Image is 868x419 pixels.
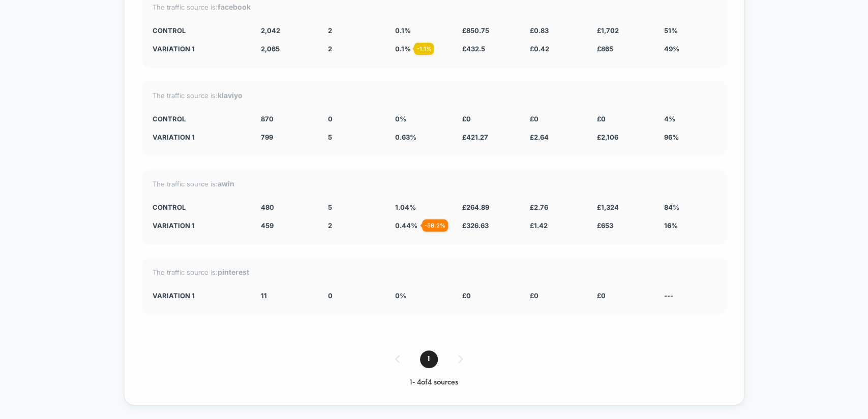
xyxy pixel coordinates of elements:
span: 5 [328,203,332,211]
span: 1 [420,350,438,368]
div: 96% [664,133,715,141]
span: £ 0 [462,292,471,300]
strong: klaviyo [218,91,243,100]
div: Variation 1 [153,133,246,141]
div: Variation 1 [153,292,246,300]
span: £ 264.89 [462,203,489,211]
div: CONTROL [153,26,246,35]
div: 4% [664,115,715,123]
span: 2,042 [261,26,280,35]
span: £ 1.42 [529,221,547,230]
span: 0 % [395,292,406,300]
div: 16% [664,221,715,230]
span: 0 % [395,115,406,123]
div: The traffic source is: [153,179,716,188]
span: £ 2,106 [596,133,618,141]
div: 51% [664,26,715,35]
span: £ 850.75 [462,26,489,35]
span: £ 653 [596,221,613,230]
span: £ 0.42 [529,45,549,53]
span: £ 421.27 [462,133,488,141]
div: CONTROL [153,203,246,211]
div: 49% [664,45,715,53]
span: £ 865 [596,45,613,53]
span: 2,065 [261,45,280,53]
strong: pinterest [218,268,249,276]
div: 84% [664,203,715,211]
span: £ 0 [596,115,605,123]
span: 11 [261,292,267,300]
span: 0.44 % [395,221,417,230]
span: £ 326.63 [462,221,489,230]
span: 459 [261,221,274,230]
div: The traffic source is: [153,91,716,100]
span: 0 [328,292,333,300]
span: £ 0.83 [529,26,548,35]
span: 480 [261,203,274,211]
span: 5 [328,133,332,141]
span: £ 0 [462,115,471,123]
span: £ 0 [596,292,605,300]
span: 870 [261,115,274,123]
span: 0.1 % [395,26,411,35]
span: £ 2.76 [529,203,548,211]
span: £ 1,702 [596,26,618,35]
span: £ 0 [529,115,538,123]
div: --- [664,292,715,300]
div: 1 - 4 of 4 sources [142,378,726,387]
div: - 1.1 % [414,43,434,55]
div: Variation 1 [153,45,246,53]
div: CONTROL [153,115,246,123]
div: The traffic source is: [153,3,716,11]
strong: facebook [218,3,251,11]
span: £ 2.64 [529,133,548,141]
span: 1.04 % [395,203,416,211]
span: £ 0 [529,292,538,300]
span: £ 432.5 [462,45,485,53]
strong: awin [218,179,234,188]
span: 2 [328,45,332,53]
span: 2 [328,221,332,230]
div: - 58.2 % [422,219,448,232]
span: £ 1,324 [596,203,618,211]
span: 0 [328,115,333,123]
div: The traffic source is: [153,268,716,276]
span: 2 [328,26,332,35]
span: 799 [261,133,273,141]
span: 0.63 % [395,133,416,141]
span: 0.1 % [395,45,411,53]
div: Variation 1 [153,221,246,230]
